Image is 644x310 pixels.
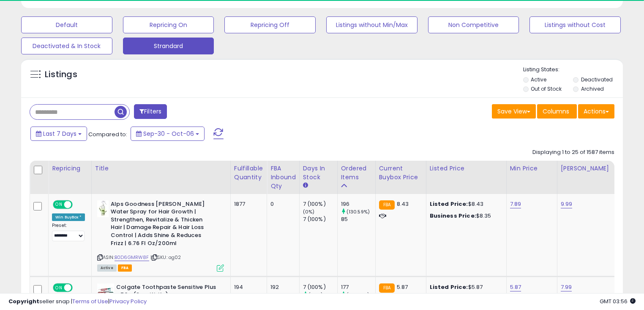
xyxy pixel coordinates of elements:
[234,200,260,208] div: 1877
[45,69,77,81] h5: Listings
[537,104,577,119] button: Columns
[54,201,64,208] span: ON
[8,297,39,305] strong: Copyright
[52,213,85,221] div: Win BuyBox *
[341,200,375,208] div: 196
[430,212,500,220] div: $8.35
[54,284,64,291] span: ON
[397,283,408,291] span: 5.87
[72,297,108,305] a: Terms of Use
[123,16,214,33] button: Repricing On
[303,200,337,208] div: 7 (100%)
[95,164,227,173] div: Title
[8,298,147,306] div: seller snap | |
[131,127,205,141] button: Sep-30 - Oct-06
[52,223,85,242] div: Preset:
[561,200,573,208] a: 9.99
[430,164,503,173] div: Listed Price
[115,254,149,261] a: B0D6GMRW8F
[43,129,76,138] span: Last 7 Days
[531,85,562,92] label: Out of Stock
[430,200,468,208] b: Listed Price:
[326,16,418,33] button: Listings without Min/Max
[224,16,316,33] button: Repricing Off
[581,76,613,83] label: Deactivated
[109,297,147,305] a: Privacy Policy
[134,104,167,119] button: Filters
[116,283,219,301] b: Colgate Toothpaste Sensitive Plus - 70g (Sensitivity)
[529,16,621,33] button: Listings without Cost
[71,201,85,208] span: OFF
[150,254,181,261] span: | SKU: ag02
[430,212,476,220] b: Business Price:
[347,208,370,215] small: (130.59%)
[303,216,337,223] div: 7 (100%)
[492,104,536,119] button: Save View
[510,283,521,291] a: 5.87
[111,200,213,249] b: Alps Goodness [PERSON_NAME] Water Spray for Hair Growth | Strengthen, Revitalize & Thicken Hair |...
[21,16,112,33] button: Default
[430,283,500,291] div: $5.87
[600,297,636,305] span: 2025-10-14 03:56 GMT
[397,200,409,208] span: 8.43
[379,200,395,210] small: FBA
[303,283,337,291] div: 7 (100%)
[523,66,623,74] p: Listing States:
[88,130,127,138] span: Compared to:
[430,283,468,291] b: Listed Price:
[303,182,308,189] small: Days In Stock.
[97,283,114,300] img: 411+J2hSC2L._SL40_.jpg
[118,264,132,272] span: FBA
[379,164,423,182] div: Current Buybox Price
[531,76,546,83] label: Active
[581,85,604,92] label: Archived
[303,208,315,215] small: (0%)
[510,200,521,208] a: 7.89
[379,283,395,293] small: FBA
[97,200,224,271] div: ASIN:
[303,164,334,182] div: Days In Stock
[270,283,293,291] div: 192
[578,104,614,119] button: Actions
[143,129,194,138] span: Sep-30 - Oct-06
[561,164,611,173] div: [PERSON_NAME]
[52,164,88,173] div: Repricing
[234,164,263,182] div: Fulfillable Quantity
[543,107,569,116] span: Columns
[430,200,500,208] div: $8.43
[341,164,372,182] div: Ordered Items
[341,216,375,223] div: 85
[21,38,112,54] button: Deactivated & In Stock
[510,164,554,173] div: Min Price
[30,127,87,141] button: Last 7 Days
[341,283,375,291] div: 177
[123,38,214,54] button: Strandard
[428,16,519,33] button: Non Competitive
[97,264,117,272] span: All listings currently available for purchase on Amazon
[532,148,614,156] div: Displaying 1 to 25 of 1587 items
[270,200,293,208] div: 0
[270,164,296,191] div: FBA inbound Qty
[234,283,260,291] div: 194
[561,283,572,291] a: 7.99
[97,200,109,217] img: 31lq49FR81L._SL40_.jpg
